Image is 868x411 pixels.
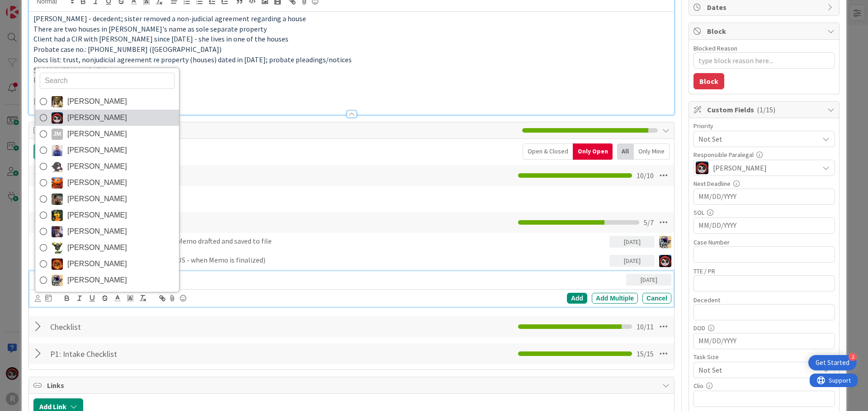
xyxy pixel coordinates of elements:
div: [DATE] [609,236,655,248]
a: TM[PERSON_NAME] [35,272,179,288]
span: Tasks [47,125,518,136]
img: KA [52,177,63,189]
a: KN[PERSON_NAME] [35,158,179,175]
span: Client had a CIR with [PERSON_NAME] since [DATE] - she lives in one of the houses [33,34,288,43]
span: 10 / 10 [637,170,654,181]
p: [DATE] - Demand Letter Response Deadline [33,96,670,106]
span: [PERSON_NAME] [67,192,127,206]
img: JS [696,162,708,174]
span: Physical address: [STREET_ADDRESS] [33,75,150,84]
p: Schedule Strategy Session (TWR, TM, JS - when Memo is finalized) [62,255,606,265]
button: Add Checklist [33,143,97,160]
img: TM [659,236,671,248]
label: Decedent [693,296,720,304]
img: KN [52,161,63,172]
input: MM/DD/YYYY [698,333,830,349]
img: TM [52,275,63,286]
input: Add Checklist... [47,319,250,335]
div: Task Size [693,354,835,360]
span: Links [47,380,658,391]
input: MM/DD/YYYY [698,218,830,233]
span: 5 / 7 [644,217,654,228]
span: [PERSON_NAME] [67,241,127,254]
span: [PERSON_NAME] [67,176,127,189]
input: MM/DD/YYYY [698,189,830,204]
span: [PERSON_NAME] [713,162,767,173]
a: TR[PERSON_NAME] [35,256,179,272]
span: 10 / 11 [637,321,654,332]
span: There are two houses in [PERSON_NAME]'s name as sole separate property [33,24,267,33]
button: Block [693,73,724,89]
div: Clio [693,383,835,389]
input: Add Checklist... [47,346,250,362]
div: Add [567,293,587,304]
span: [PERSON_NAME] [67,208,127,222]
span: [PERSON_NAME] [67,160,127,173]
span: [PERSON_NAME] [67,127,127,141]
span: Docs list: trust, nonjudicial agreement re property (houses) dated in [DATE]; probate pleadings/n... [33,55,352,64]
div: Cancel [642,293,671,304]
input: Search [40,73,175,89]
img: MW [52,194,63,205]
a: DG[PERSON_NAME] [35,93,179,110]
a: MR[PERSON_NAME] [35,207,179,223]
div: SOL [693,209,835,216]
div: Open Get Started checklist, remaining modules: 2 [808,355,857,370]
div: All [617,143,634,160]
span: [PERSON_NAME] [67,95,127,108]
img: JG [52,145,63,156]
label: Case Number [693,238,730,246]
span: [PERSON_NAME] [67,225,127,238]
label: TTE / PR [693,267,715,275]
div: Only Open [573,143,613,160]
a: NC[PERSON_NAME] [35,240,179,256]
div: Add Multiple [592,293,638,304]
div: Next Deadline [693,180,835,187]
span: 15 / 15 [637,348,654,359]
a: ML[PERSON_NAME] [35,223,179,240]
div: 2 [849,353,857,361]
span: Not Set [698,133,814,145]
img: JS [659,255,671,267]
a: KA[PERSON_NAME] [35,175,179,191]
img: TR [52,259,63,270]
img: JS [52,112,63,124]
span: Not Set [698,364,814,376]
a: JS[PERSON_NAME] [35,110,179,126]
span: Support [19,1,41,12]
div: Open & Closed [523,143,573,160]
span: Dates [707,2,823,13]
span: Custom Fields [707,104,823,115]
span: $5,000 [MEDICAL_DATA] [33,65,107,74]
span: [PERSON_NAME] - decedent; sister removed a non-judicial agreement regarding a house [33,14,306,23]
span: Probate case no.: [PHONE_NUMBER] ([GEOGRAPHIC_DATA]) [33,45,222,54]
a: JM[PERSON_NAME] [35,126,179,142]
img: DG [52,96,63,107]
div: DOD [693,325,835,331]
label: Blocked Reason [693,44,737,52]
span: Block [707,26,823,37]
p: Primary case analysis and New Client Memo drafted and saved to file [62,236,606,246]
div: JM [52,129,63,140]
div: Only Mine [634,143,670,160]
p: Demand Letter Response Deadline [47,274,623,284]
a: JG[PERSON_NAME] [35,142,179,158]
span: [PERSON_NAME] [67,111,127,125]
span: [PERSON_NAME] [67,143,127,157]
img: NC [52,242,63,254]
img: ML [52,226,63,237]
span: ( 1/15 ) [757,105,775,114]
div: Priority [693,123,835,129]
span: [PERSON_NAME] [67,273,127,287]
img: MR [52,210,63,221]
div: [DATE] [609,255,655,267]
div: [DATE] [626,274,671,286]
span: [PERSON_NAME] [67,257,127,271]
div: Responsible Paralegal [693,152,835,158]
a: MW[PERSON_NAME] [35,191,179,207]
div: Get Started [816,358,849,367]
